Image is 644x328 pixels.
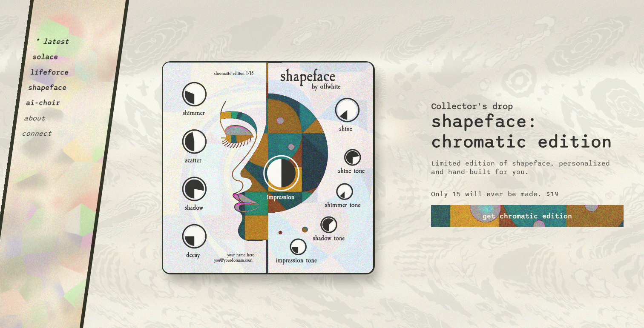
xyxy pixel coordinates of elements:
[23,114,46,123] button: about
[32,53,59,61] button: solace
[30,68,69,77] button: lifeforce
[431,205,624,227] a: get chromatic edition
[431,111,624,152] h2: shapeface: chromatic edition
[431,190,559,198] p: Only 15 will ever be made. $19
[431,101,513,111] h3: Collector's drop
[162,61,375,274] img: shapeface collectors
[28,83,67,92] button: shapeface
[21,129,52,138] button: connect
[431,159,624,176] p: Limited edition of shapeface, personalized and hand-built for you.
[34,37,69,46] button: * latest
[26,99,61,107] button: ai-choir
